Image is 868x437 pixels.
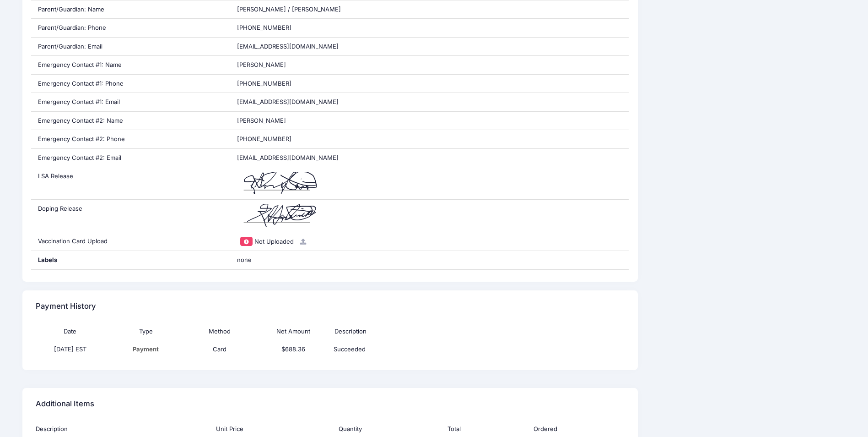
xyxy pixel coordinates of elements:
[237,256,351,265] span: none
[36,340,109,358] td: [DATE] EST
[31,130,230,148] div: Emergency Contact #2: Phone
[31,112,230,130] div: Emergency Contact #2: Name
[36,391,94,417] h4: Additional Items
[31,251,230,269] div: Labels
[31,200,230,232] div: Doping Release
[237,61,286,68] span: [PERSON_NAME]
[254,238,294,245] span: Not Uploaded
[31,0,230,19] div: Parent/Guardian: Name
[36,322,109,340] th: Date
[256,322,330,340] th: Net Amount
[237,80,291,87] span: [PHONE_NUMBER]
[237,135,291,142] span: [PHONE_NUMBER]
[31,93,230,111] div: Emergency Contact #1: Email
[237,172,317,195] img: wG4LML1fmbKpQAAAABJRU5ErkJggg==
[256,340,330,358] td: $688.36
[31,232,230,251] div: Vaccination Card Upload
[109,322,183,340] th: Type
[237,204,317,227] img: H9c09knAjxUKwAAAABJRU5ErkJggg==
[237,154,339,161] span: [EMAIL_ADDRESS][DOMAIN_NAME]
[237,43,339,50] span: [EMAIL_ADDRESS][DOMAIN_NAME]
[31,38,230,56] div: Parent/Guardian: Email
[31,19,230,37] div: Parent/Guardian: Phone
[36,294,96,320] h4: Payment History
[31,167,230,199] div: LSA Release
[109,340,183,358] td: Payment
[31,75,230,93] div: Emergency Contact #1: Phone
[237,24,291,31] span: [PHONE_NUMBER]
[237,98,339,105] span: [EMAIL_ADDRESS][DOMAIN_NAME]
[330,340,550,358] td: Succeeded
[31,56,230,74] div: Emergency Contact #1: Name
[330,322,550,340] th: Description
[31,149,230,167] div: Emergency Contact #2: Email
[183,340,256,358] td: Card
[237,5,341,13] span: [PERSON_NAME] / [PERSON_NAME]
[183,322,256,340] th: Method
[237,117,286,124] span: [PERSON_NAME]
